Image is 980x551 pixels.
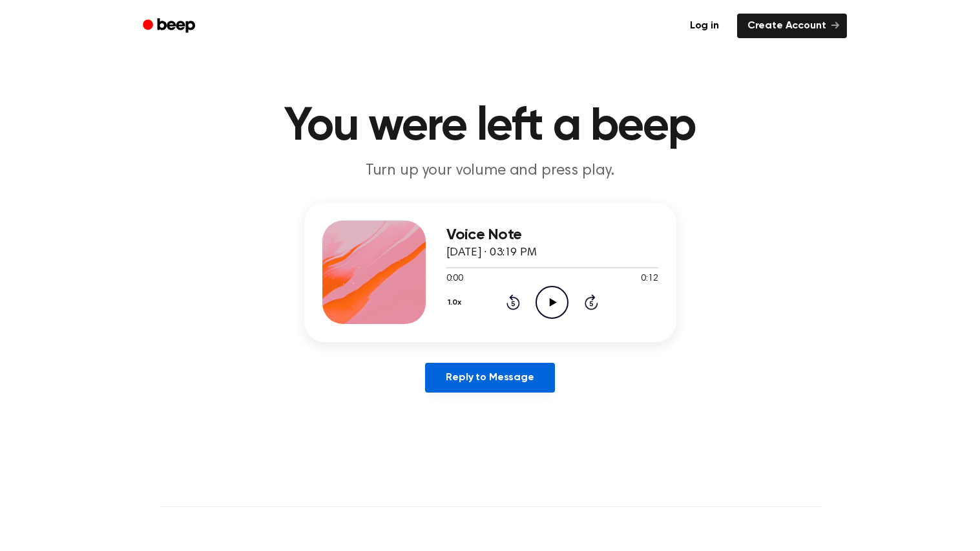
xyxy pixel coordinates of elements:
h3: Voice Note [446,226,658,244]
h1: You were left a beep [160,103,821,150]
a: Beep [134,14,207,39]
a: Reply to Message [425,363,554,393]
a: Create Account [737,14,847,38]
span: 0:00 [446,272,463,286]
span: 0:12 [641,272,658,286]
span: [DATE] · 03:19 PM [446,247,537,259]
a: Log in [680,14,729,38]
button: 1.0x [446,292,466,314]
p: Turn up your volume and press play. [242,160,738,182]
